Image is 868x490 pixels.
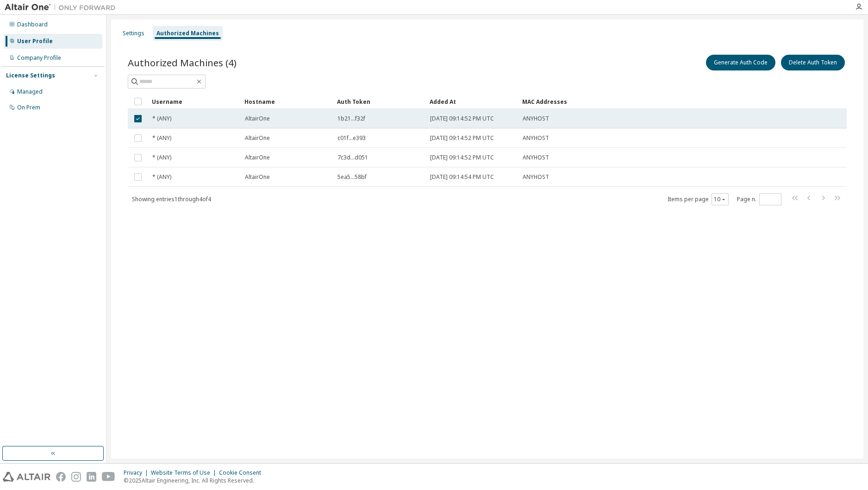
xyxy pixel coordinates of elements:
button: Delete Auth Token [781,55,845,70]
div: Authorized Machines [156,30,219,37]
span: 5ea5...58bf [337,173,367,181]
span: AltairOne [245,154,270,161]
span: * (ANY) [152,173,171,181]
span: [DATE] 09:14:52 PM UTC [430,134,494,142]
div: Hostname [244,94,330,109]
div: Website Terms of Use [151,469,219,477]
div: Dashboard [17,21,48,28]
img: youtube.svg [102,472,115,482]
button: 10 [714,196,726,203]
div: Managed [17,88,43,95]
div: Added At [430,94,515,109]
span: Items per page [668,193,729,205]
img: altair_logo.svg [3,472,50,482]
div: Cookie Consent [219,469,267,477]
div: User Profile [17,38,53,45]
span: ANYHOST [523,154,549,161]
span: * (ANY) [152,115,171,122]
span: * (ANY) [152,154,171,161]
span: * (ANY) [152,134,171,142]
div: On Prem [17,104,40,111]
span: Page n. [737,193,781,205]
span: AltairOne [245,115,270,122]
span: c01f...e393 [337,134,366,142]
div: Privacy [124,469,151,477]
span: [DATE] 09:14:52 PM UTC [430,115,494,122]
img: facebook.svg [56,472,66,482]
span: 1b21...f32f [337,115,365,122]
div: MAC Addresses [522,94,749,109]
div: Username [152,94,237,109]
span: ANYHOST [523,115,549,122]
span: [DATE] 09:14:54 PM UTC [430,173,494,181]
span: AltairOne [245,134,270,142]
span: ANYHOST [523,134,549,142]
div: Company Profile [17,54,61,62]
span: 7c3d...d051 [337,154,368,161]
img: instagram.svg [71,472,81,482]
div: License Settings [6,72,55,79]
img: Altair One [5,3,120,12]
span: Authorized Machines (4) [128,56,237,69]
span: Showing entries 1 through 4 of 4 [132,195,211,203]
span: ANYHOST [523,173,549,181]
p: © 2025 Altair Engineering, Inc. All Rights Reserved. [124,477,267,484]
div: Settings [123,30,144,37]
button: Generate Auth Code [706,55,775,70]
div: Auth Token [337,94,422,109]
span: [DATE] 09:14:52 PM UTC [430,154,494,161]
img: linkedin.svg [87,472,96,482]
span: AltairOne [245,173,270,181]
